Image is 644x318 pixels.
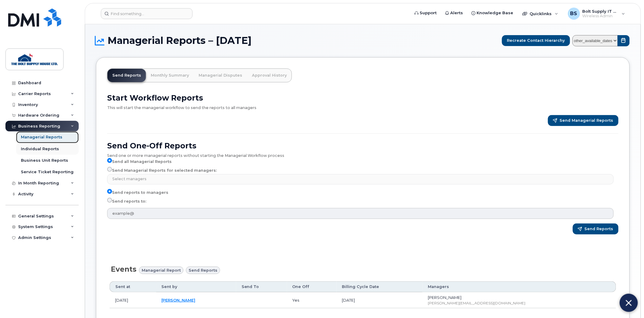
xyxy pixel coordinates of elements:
a: [PERSON_NAME] [162,298,196,303]
span: Recreate Contact Hierarchy [507,38,565,43]
td: [DATE] [110,292,156,308]
input: example@ [107,208,614,219]
a: Send Reports [107,69,146,82]
label: Send all Managerial Reports [107,158,172,165]
td: [DATE] [337,292,423,308]
div: Send one or more managerial reports without starting the Managerial Workflow process [107,150,619,158]
th: One Off [287,281,337,292]
a: Monthly Summary [146,69,194,82]
input: Send all Managerial Reports [107,158,112,163]
th: Sent at [110,281,156,292]
div: This will start the managerial workflow to send the reports to all managers [107,102,619,110]
iframe: Five9 LiveChat [520,133,641,315]
input: Send reports to: [107,198,112,203]
h2: Start Workflow Reports [107,93,619,102]
span: Events [111,265,137,273]
span: Managerial Report [142,267,181,273]
td: Yes [287,292,337,308]
th: Sent by [156,281,236,292]
input: Send Managerial Reports for selected managers: [107,167,112,172]
th: Billing Cycle Date [337,281,423,292]
h2: Send One-Off Reports [107,141,619,150]
div: [PERSON_NAME][EMAIL_ADDRESS][DOMAIN_NAME] [428,300,611,306]
button: Recreate Contact Hierarchy [502,35,570,46]
th: Managers [423,281,616,292]
th: Send To [236,281,287,292]
button: Send Managerial Reports [548,115,619,126]
a: Managerial Disputes [194,69,247,82]
a: Approval History [247,69,292,82]
span: Managerial Reports – [DATE] [107,36,252,45]
label: Send reports to: [107,198,146,205]
span: [PERSON_NAME] [428,295,462,300]
img: Close chat [626,298,632,308]
span: Send reports [189,267,217,273]
input: Send reports to managers [107,189,112,194]
label: Send reports to managers [107,189,168,196]
label: Send Managerial Reports for selected managers: [107,167,217,174]
span: Send Managerial Reports [560,118,613,123]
